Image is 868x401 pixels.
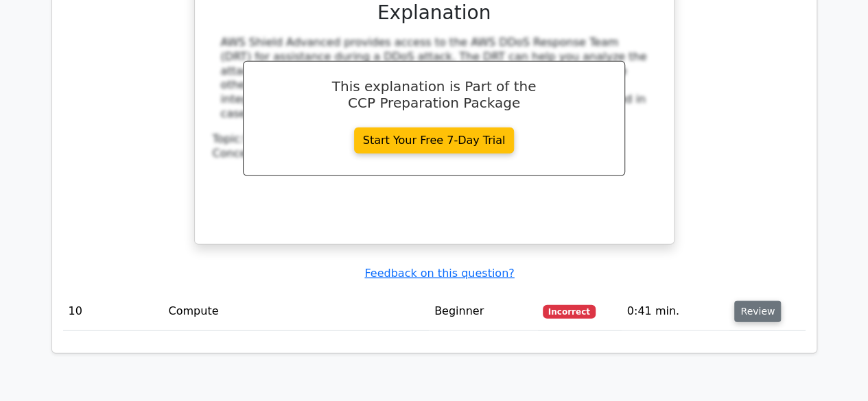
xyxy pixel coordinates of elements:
a: Start Your Free 7-Day Trial [354,127,515,154]
a: Feedback on this question? [364,267,514,280]
td: Compute [163,292,428,331]
td: 10 [63,292,163,331]
div: Concept: [213,147,656,161]
button: Review [734,301,781,322]
td: 0:41 min. [622,292,729,331]
div: Topic: [213,132,656,147]
td: Beginner [429,292,537,331]
h3: Explanation [221,1,648,25]
span: Incorrect [543,305,596,319]
div: AWS Shield Advanced provides access to the AWS DDoS Response Team (DRT) for assistance during a D... [221,36,648,121]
